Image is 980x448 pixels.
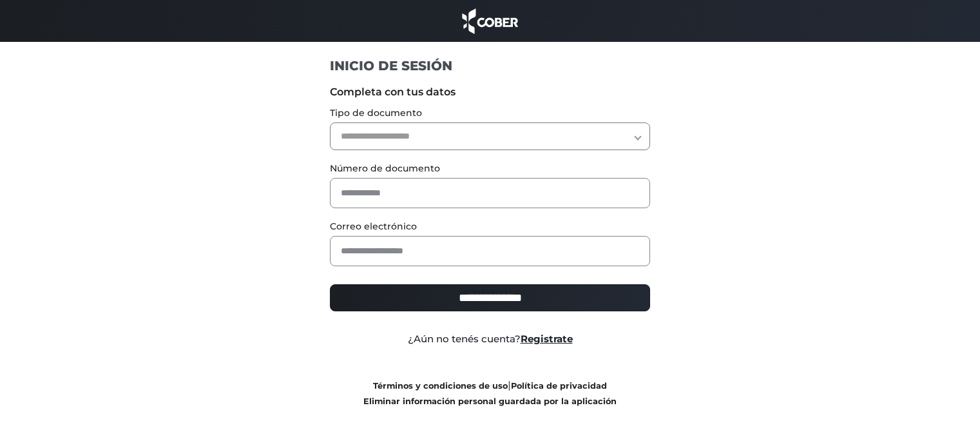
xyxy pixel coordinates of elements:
[363,396,617,406] a: Eliminar información personal guardada por la aplicación
[320,378,660,409] div: |
[330,106,650,120] label: Tipo de documento
[521,333,573,345] a: Registrate
[373,381,508,391] a: Términos y condiciones de uso
[330,220,650,233] label: Correo electrónico
[330,162,650,175] label: Número de documento
[330,84,650,100] label: Completa con tus datos
[459,6,522,35] img: cober_marca.png
[511,381,607,391] a: Política de privacidad
[330,57,650,74] h1: INICIO DE SESIÓN
[320,332,660,347] div: ¿Aún no tenés cuenta?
